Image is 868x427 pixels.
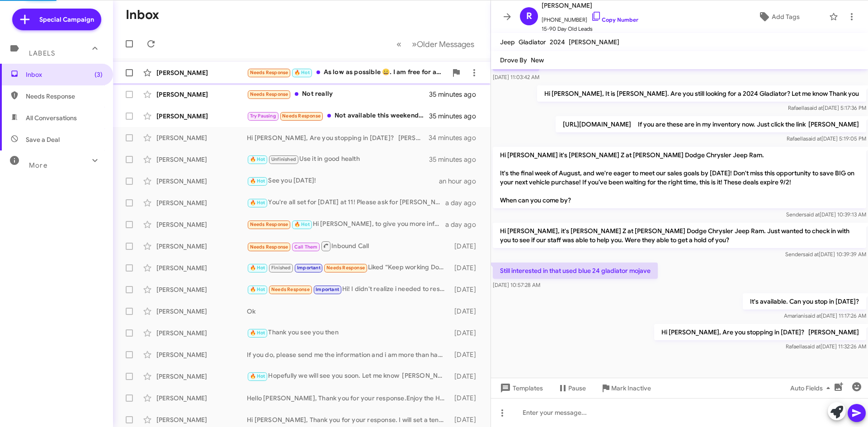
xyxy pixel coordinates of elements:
span: said at [803,251,819,258]
span: Pause [568,380,586,396]
div: [PERSON_NAME] [156,372,247,381]
div: [PERSON_NAME] [156,394,247,403]
span: Important [316,286,339,292]
button: Add Tags [732,9,825,25]
span: Needs Response [250,91,288,97]
span: said at [807,104,823,111]
span: Mark Inactive [611,380,651,396]
div: 35 minutes ago [429,112,483,121]
span: Needs Response [250,70,288,75]
span: Gladiator [519,38,546,46]
div: Hi [PERSON_NAME], Are you stopping in [DATE]? [PERSON_NAME] [247,133,429,142]
div: Hopefully we will see you soon. Let me know [PERSON_NAME] [247,371,450,381]
p: It's available. Can you stop in [DATE]? [743,293,866,310]
button: Pause [550,380,593,396]
a: Special Campaign [12,9,101,30]
div: [PERSON_NAME] [156,285,247,294]
span: Rafaella [DATE] 5:17:36 PM [788,104,866,111]
span: 🔥 Hot [294,70,310,75]
span: 2024 [550,38,565,46]
span: 🔥 Hot [250,178,265,184]
button: Auto Fields [783,380,841,396]
span: « [396,38,401,50]
div: Liked “Keep working Don't forget us. Have a fun weekend [PERSON_NAME]” [247,263,450,273]
div: [PERSON_NAME] [156,198,247,207]
span: said at [805,343,821,350]
span: said at [805,312,821,319]
div: [DATE] [450,415,483,424]
div: Thank you see you then [247,328,450,338]
div: [PERSON_NAME] [156,112,247,121]
h1: Inbox [126,8,159,22]
p: Hi [PERSON_NAME] it's [PERSON_NAME] Z at [PERSON_NAME] Dodge Chrysler Jeep Ram. It's the final we... [493,147,866,208]
span: Add Tags [772,9,800,25]
button: Previous [391,35,407,53]
div: Not available this weekend. I will just table this till lease expiration. Thanks [247,111,429,121]
span: 🔥 Hot [294,221,310,227]
div: Ok [247,307,450,316]
span: Inbox [26,70,103,79]
span: said at [806,135,821,142]
div: See you [DATE]! [247,176,439,186]
span: Finished [271,265,291,271]
span: Templates [498,380,543,396]
span: 🔥 Hot [250,156,265,162]
div: [PERSON_NAME] [156,307,247,316]
div: 35 minutes ago [429,90,483,99]
div: an hour ago [439,177,483,186]
nav: Page navigation example [392,35,480,53]
div: [PERSON_NAME] [156,350,247,359]
div: [DATE] [450,285,483,294]
span: 🔥 Hot [250,330,265,336]
span: 🔥 Hot [250,286,265,292]
span: 🔥 Hot [250,200,265,206]
span: R [526,9,532,23]
span: Older Messages [417,39,474,49]
span: Needs Response [282,113,321,119]
div: If you do, please send me the information and i am more than happy to come this week [247,350,450,359]
span: said at [804,211,820,218]
div: [DATE] [450,328,483,338]
span: Try Pausing [250,113,276,119]
span: New [531,56,544,64]
span: (3) [94,70,103,79]
div: Hi! I didn't realize i needed to respond to the separate confirmation text so I missed the call? ... [247,284,450,295]
span: Special Campaign [39,15,94,24]
div: Inbound Call [247,240,450,252]
div: 34 minutes ago [429,133,483,142]
span: [PHONE_NUMBER] [542,11,638,24]
div: [PERSON_NAME] [156,263,247,272]
div: [PERSON_NAME] [156,68,247,77]
span: [DATE] 11:03:42 AM [493,74,539,80]
span: » [412,38,417,50]
span: Labels [29,49,55,57]
div: [DATE] [450,307,483,316]
div: [PERSON_NAME] [156,415,247,424]
div: [PERSON_NAME] [156,177,247,186]
div: Not really [247,89,429,99]
span: Sender [DATE] 10:39:39 AM [785,251,866,258]
div: Use it in good health [247,154,429,164]
div: a day ago [445,220,483,229]
div: [PERSON_NAME] [156,242,247,251]
div: [DATE] [450,263,483,272]
span: Save a Deal [26,135,60,144]
span: Needs Response [271,286,310,292]
button: Mark Inactive [593,380,658,396]
div: You're all set for [DATE] at 11! Please ask for [PERSON_NAME] when you come in! [247,197,445,208]
span: Sender [DATE] 10:39:13 AM [786,211,866,218]
span: Call Them [294,244,318,250]
div: Hello [PERSON_NAME], Thank you for your response.Enjoy the Holiday Weekend. [247,394,450,403]
span: 15-90 Day Old Leads [542,24,638,33]
span: Important [297,265,321,271]
div: Hi [PERSON_NAME], to give you more info. I'm looking for 2025 Jeep Sahara 4xe (white, anvil, gray... [247,219,445,230]
div: [PERSON_NAME] [156,90,247,99]
span: Needs Response [26,92,103,101]
div: [PERSON_NAME] [156,220,247,229]
div: [DATE] [450,350,483,359]
a: Copy Number [591,16,638,23]
div: a day ago [445,198,483,207]
span: More [29,161,47,169]
div: [PERSON_NAME] [156,328,247,338]
span: [PERSON_NAME] [569,38,619,46]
